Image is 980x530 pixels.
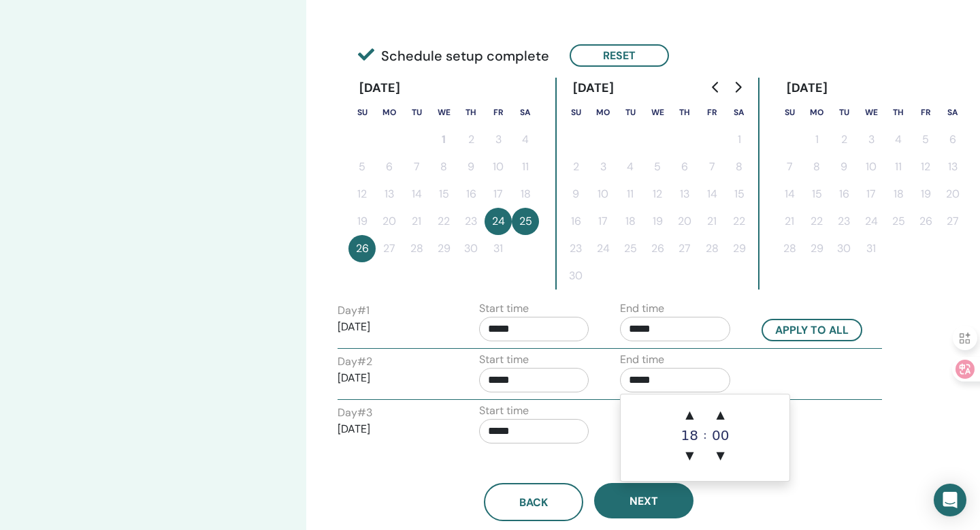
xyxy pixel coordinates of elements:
[376,181,403,208] button: 13
[803,208,830,235] button: 22
[479,403,529,419] label: Start time
[698,208,725,235] button: 21
[519,495,548,510] span: Back
[430,99,457,126] th: Wednesday
[403,235,430,262] button: 28
[617,153,644,181] button: 4
[376,208,403,235] button: 20
[457,181,485,208] button: 16
[430,235,457,262] button: 29
[676,442,703,469] span: ▼
[703,401,706,469] div: :
[512,208,539,235] button: 25
[776,181,803,208] button: 14
[885,181,912,208] button: 18
[479,300,529,317] label: Start time
[512,153,539,181] button: 11
[644,235,671,262] button: 26
[512,126,539,153] button: 4
[725,208,753,235] button: 22
[671,99,698,126] th: Thursday
[857,99,885,126] th: Wednesday
[762,319,862,341] button: Apply to all
[430,153,457,181] button: 8
[562,208,589,235] button: 16
[589,153,617,181] button: 3
[617,99,644,126] th: Tuesday
[589,208,617,235] button: 17
[934,484,966,516] div: Open Intercom Messenger
[830,208,857,235] button: 23
[803,126,830,153] button: 1
[338,354,372,370] label: Day # 2
[698,235,725,262] button: 28
[885,208,912,235] button: 25
[430,208,457,235] button: 22
[885,126,912,153] button: 4
[857,181,885,208] button: 17
[644,208,671,235] button: 19
[830,235,857,262] button: 30
[617,235,644,262] button: 25
[885,99,912,126] th: Thursday
[430,181,457,208] button: 15
[705,74,727,101] button: Go to previous month
[457,235,485,262] button: 30
[376,235,403,262] button: 27
[912,208,939,235] button: 26
[644,99,671,126] th: Wednesday
[338,421,448,437] p: [DATE]
[484,483,583,521] button: Back
[562,235,589,262] button: 23
[912,99,939,126] th: Friday
[939,126,966,153] button: 6
[562,99,589,126] th: Sunday
[707,428,734,442] div: 00
[725,181,753,208] button: 15
[338,302,370,319] label: Day # 1
[776,208,803,235] button: 21
[830,181,857,208] button: 16
[939,208,966,235] button: 27
[338,405,372,421] label: Day # 3
[589,99,617,126] th: Monday
[348,181,376,208] button: 12
[803,181,830,208] button: 15
[620,300,664,317] label: End time
[457,126,485,153] button: 2
[725,153,753,181] button: 8
[403,99,430,126] th: Tuesday
[776,78,839,99] div: [DATE]
[671,235,698,262] button: 27
[707,442,734,469] span: ▼
[776,153,803,181] button: 7
[562,153,589,181] button: 2
[457,208,485,235] button: 23
[939,153,966,181] button: 13
[912,153,939,181] button: 12
[725,126,753,153] button: 1
[885,153,912,181] button: 11
[358,46,549,66] span: Schedule setup complete
[617,181,644,208] button: 11
[644,153,671,181] button: 5
[485,99,512,126] th: Friday
[698,153,725,181] button: 7
[776,235,803,262] button: 28
[671,153,698,181] button: 6
[630,494,658,508] span: Next
[348,153,376,181] button: 5
[830,153,857,181] button: 9
[562,78,625,99] div: [DATE]
[485,153,512,181] button: 10
[485,235,512,262] button: 31
[707,401,734,428] span: ▲
[830,126,857,153] button: 2
[430,126,457,153] button: 1
[939,181,966,208] button: 20
[348,99,376,126] th: Sunday
[617,208,644,235] button: 18
[676,428,703,442] div: 18
[939,99,966,126] th: Saturday
[727,74,749,101] button: Go to next month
